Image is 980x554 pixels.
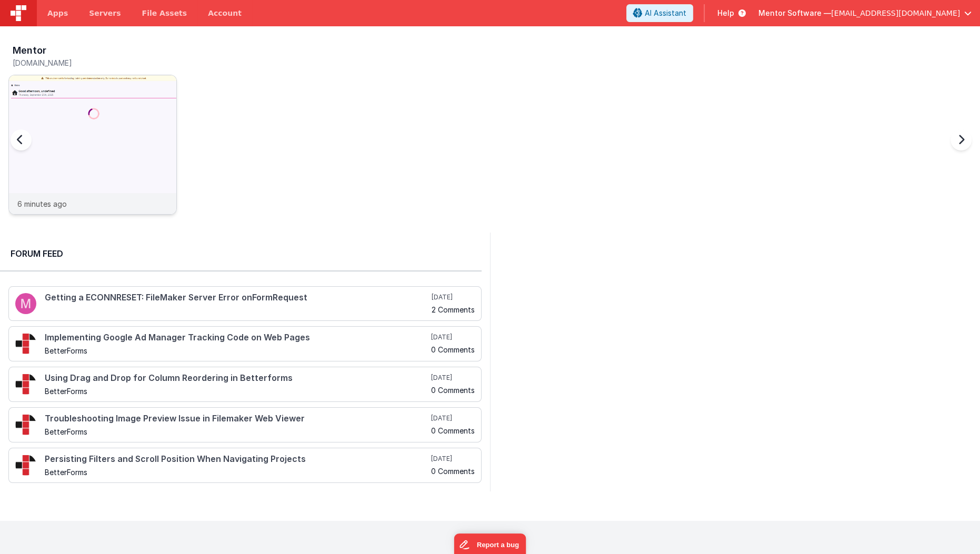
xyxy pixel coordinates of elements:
a: Getting a ECONNRESET: FileMaker Server Error onFormRequest [DATE] 2 Comments [8,286,482,321]
img: 295_2.png [15,414,36,435]
h4: Persisting Filters and Scroll Position When Navigating Projects [45,455,429,464]
img: 295_2.png [15,333,36,354]
h5: [DATE] [431,374,475,382]
h4: Getting a ECONNRESET: FileMaker Server Error onFormRequest [45,293,429,303]
a: Using Drag and Drop for Column Reordering in Betterforms BetterForms [DATE] 0 Comments [8,367,482,402]
h5: [DATE] [431,414,475,422]
a: Persisting Filters and Scroll Position When Navigating Projects BetterForms [DATE] 0 Comments [8,448,482,483]
h5: [DATE] [431,455,475,463]
span: Servers [89,8,121,18]
h5: 0 Comments [431,467,475,475]
img: 100.png [15,293,36,314]
span: AI Assistant [645,8,686,18]
h5: BetterForms [45,347,429,355]
h4: Troubleshooting Image Preview Issue in Filemaker Web Viewer [45,414,429,424]
span: [EMAIL_ADDRESS][DOMAIN_NAME] [831,8,960,18]
span: File Assets [142,8,187,18]
h4: Using Drag and Drop for Column Reordering in Betterforms [45,374,429,383]
h5: BetterForms [45,468,429,476]
span: Help [717,8,734,18]
button: AI Assistant [626,4,693,22]
h5: [DATE] [432,293,475,301]
h5: BetterForms [45,428,429,436]
h5: [DATE] [431,333,475,341]
h4: Implementing Google Ad Manager Tracking Code on Web Pages [45,333,429,343]
h2: Forum Feed [11,247,471,260]
button: Mentor Software — [EMAIL_ADDRESS][DOMAIN_NAME] [758,8,972,18]
span: Mentor Software — [758,8,831,18]
h5: 2 Comments [432,306,475,314]
img: 295_2.png [15,455,36,476]
h5: 0 Comments [431,346,475,354]
h5: BetterForms [45,387,429,395]
h3: Mentor [13,45,46,56]
h5: 0 Comments [431,427,475,435]
h5: [DOMAIN_NAME] [13,59,177,67]
h5: 0 Comments [431,386,475,394]
a: Implementing Google Ad Manager Tracking Code on Web Pages BetterForms [DATE] 0 Comments [8,326,482,361]
img: 295_2.png [15,374,36,395]
span: Apps [47,8,68,18]
a: Troubleshooting Image Preview Issue in Filemaker Web Viewer BetterForms [DATE] 0 Comments [8,407,482,442]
